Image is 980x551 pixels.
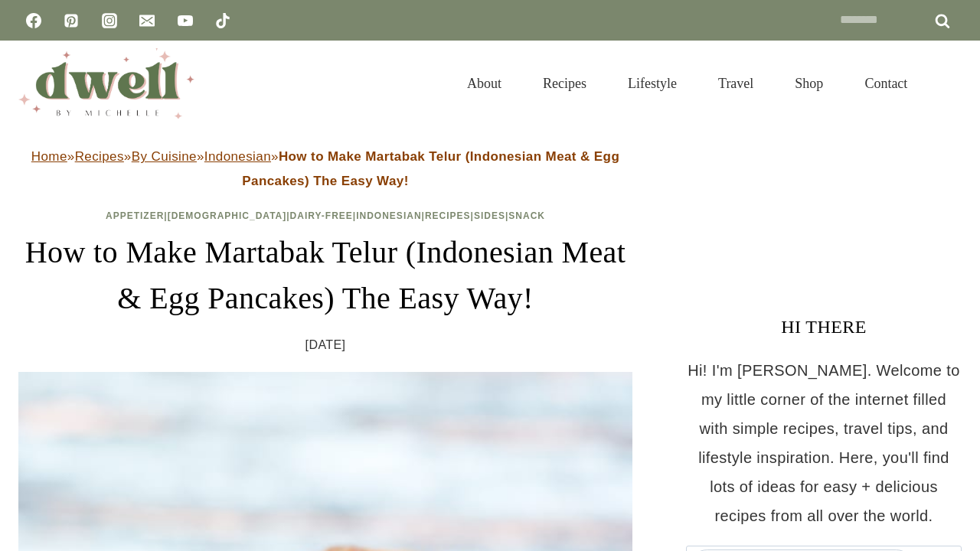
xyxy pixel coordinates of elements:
p: Hi! I'm [PERSON_NAME]. Welcome to my little corner of the internet filled with simple recipes, tr... [686,356,962,530]
a: About [446,57,522,110]
a: Recipes [425,210,471,221]
a: [DEMOGRAPHIC_DATA] [168,210,287,221]
nav: Primary Navigation [446,57,928,110]
button: View Search Form [936,70,962,96]
h1: How to Make Martabak Telur (Indonesian Meat & Egg Pancakes) The Easy Way! [18,230,632,321]
a: TikTok [207,5,238,36]
a: Indonesian [204,149,271,164]
a: Appetizer [106,210,164,221]
a: Contact [844,57,928,110]
a: Travel [697,57,774,110]
a: Dairy-Free [290,210,353,221]
a: Facebook [18,5,49,36]
span: » » » » [31,149,619,188]
a: Recipes [75,149,124,164]
a: Pinterest [56,5,87,36]
a: Lifestyle [607,57,697,110]
a: Email [132,5,162,36]
h3: HI THERE [686,313,962,341]
a: Home [31,149,67,164]
a: By Cuisine [132,149,197,164]
a: Recipes [522,57,607,110]
a: YouTube [170,5,201,36]
img: DWELL by michelle [18,48,194,119]
a: Instagram [94,5,125,36]
a: Shop [774,57,844,110]
a: Sides [474,210,505,221]
strong: How to Make Martabak Telur (Indonesian Meat & Egg Pancakes) The Easy Way! [242,149,619,188]
a: Snack [508,210,545,221]
time: [DATE] [305,334,346,357]
a: Indonesian [356,210,421,221]
span: | | | | | | [106,210,545,221]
